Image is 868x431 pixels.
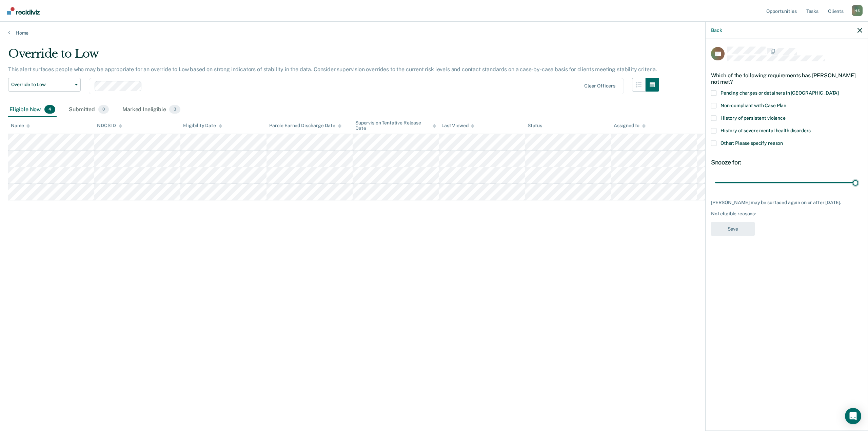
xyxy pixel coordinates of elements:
[98,105,109,114] span: 0
[852,5,863,16] button: Profile dropdown button
[721,115,786,120] span: History of persistent violence
[721,102,786,108] span: Non-compliant with Case Plan
[269,123,341,129] div: Parole Earned Discharge Date
[11,82,72,87] span: Override to Low
[183,123,222,129] div: Eligibility Date
[7,7,40,15] img: Recidiviz
[67,102,110,117] div: Submitted
[8,66,657,73] p: This alert surfaces people who may be appropriate for an override to Low based on strong indicato...
[8,47,659,66] div: Override to Low
[614,123,646,129] div: Assigned to
[8,30,860,36] a: Home
[711,199,862,205] div: [PERSON_NAME] may be surfaced again on or after [DATE].
[528,123,542,129] div: Status
[721,128,811,133] span: History of severe mental health disorders
[711,158,862,166] div: Snooze for:
[584,83,615,89] div: Clear officers
[97,123,122,129] div: NDCS ID
[711,27,722,33] button: Back
[852,5,863,16] div: H S
[845,408,861,424] div: Open Intercom Messenger
[711,222,755,236] button: Save
[169,105,180,114] span: 3
[121,102,182,117] div: Marked Ineligible
[721,140,783,145] span: Other: Please specify reason
[44,105,55,114] span: 4
[721,90,839,95] span: Pending charges or detainers in [GEOGRAPHIC_DATA]
[11,123,30,129] div: Name
[355,120,436,132] div: Supervision Tentative Release Date
[711,211,862,217] div: Not eligible reasons:
[441,123,474,129] div: Last Viewed
[8,102,57,117] div: Eligible Now
[711,66,862,90] div: Which of the following requirements has [PERSON_NAME] not met?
